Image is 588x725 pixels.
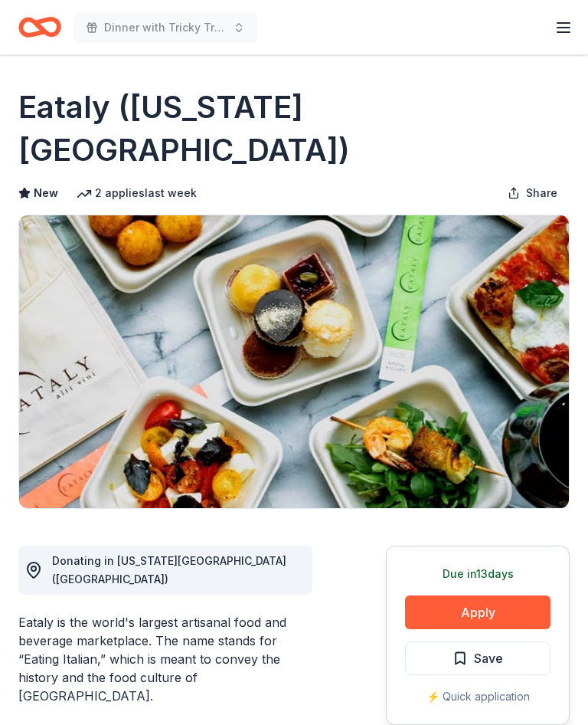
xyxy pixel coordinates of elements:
[474,648,503,668] span: Save
[18,86,570,172] h1: Eataly ([US_STATE][GEOGRAPHIC_DATA])
[526,184,557,202] span: Share
[495,178,570,208] button: Share
[104,18,227,37] span: Dinner with Tricky Tray and Live Entertainment . Featuring cuisine from local restaurants.
[19,215,569,508] img: Image for Eataly (New York City)
[405,565,550,583] div: Due in 13 days
[73,12,257,43] button: Dinner with Tricky Tray and Live Entertainment . Featuring cuisine from local restaurants.
[18,9,61,45] a: Home
[34,184,58,202] span: New
[405,595,550,629] button: Apply
[405,687,550,706] div: ⚡️ Quick application
[405,641,550,675] button: Save
[18,613,312,705] div: Eataly is the world's largest artisanal food and beverage marketplace. The name stands for “Eatin...
[77,184,197,202] div: 2 applies last week
[52,554,286,586] span: Donating in [US_STATE][GEOGRAPHIC_DATA] ([GEOGRAPHIC_DATA])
